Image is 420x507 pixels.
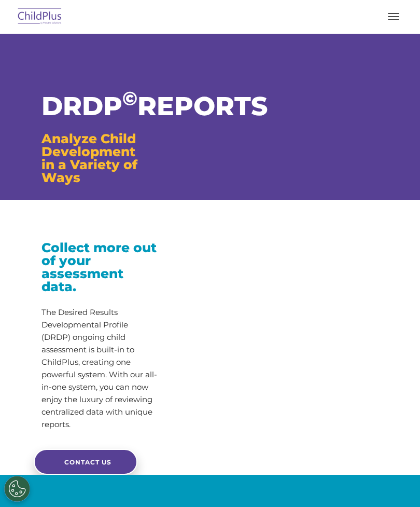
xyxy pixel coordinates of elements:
[41,241,157,293] h3: Collect more out of your assessment data.
[41,157,137,185] span: in a Variety of Ways
[64,458,111,466] span: CONTACT US
[34,449,137,475] a: CONTACT US
[41,306,157,431] p: The Desired Results Developmental Profile (DRDP) ongoing child assessment is built-in to ChildPlu...
[41,131,136,159] span: Analyze Child Development
[41,93,157,119] h1: DRDP REPORTS
[16,5,64,29] img: ChildPlus by Procare Solutions
[4,476,30,502] button: Cookies Settings
[122,87,137,110] sup: ©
